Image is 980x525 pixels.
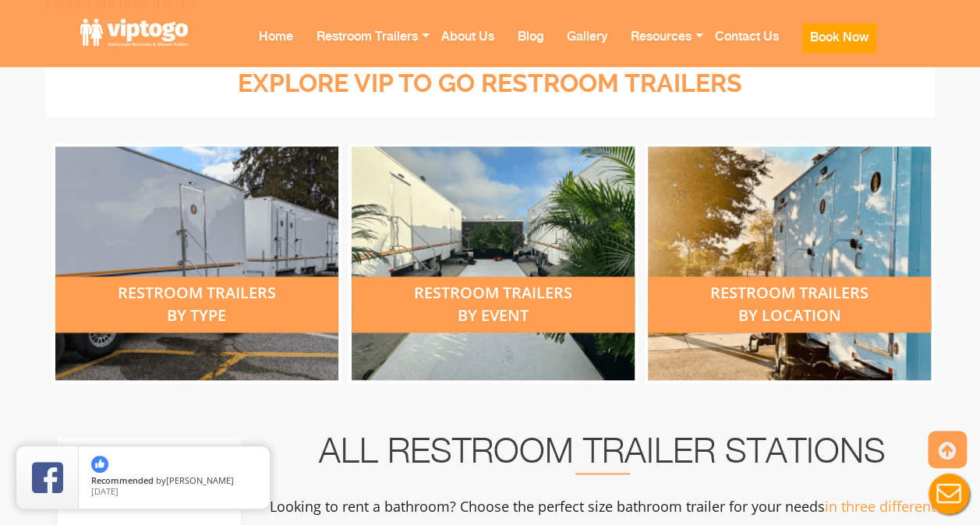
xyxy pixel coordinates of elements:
span: by [91,476,257,487]
a: Blog [506,16,555,78]
a: Home [247,16,305,78]
div: restroom trailers by event [352,277,635,333]
span: [DATE] [91,485,119,497]
a: Restroom Trailers [305,16,430,78]
h2: All Restroom Trailer Stations [262,437,943,474]
span: Recommended [91,474,154,486]
a: Resources [619,16,703,78]
button: Live Chat [918,463,980,525]
a: Contact Us [703,16,791,78]
a: Book Now [791,16,888,86]
a: About Us [430,16,506,78]
div: restroom trailers by type [55,277,338,333]
h3: explore vip to go restroom trailers [68,70,913,97]
button: Book Now [802,23,876,53]
a: Gallery [555,16,619,78]
img: Review Rating [32,462,63,493]
div: restroom trailers by location [648,277,931,333]
img: thumbs up icon [91,456,108,473]
span: [PERSON_NAME] [166,474,234,486]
